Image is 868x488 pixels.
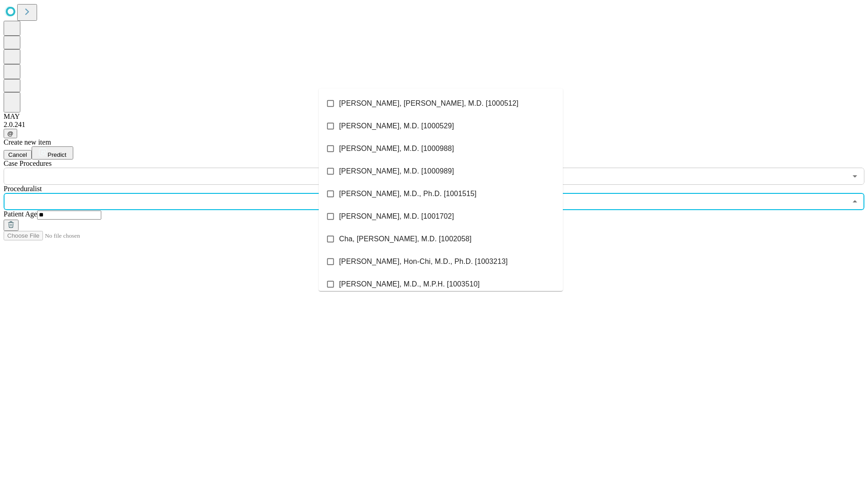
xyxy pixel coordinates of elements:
[339,166,454,177] span: [PERSON_NAME], M.D. [1000989]
[32,146,73,160] button: Predict
[339,256,508,267] span: [PERSON_NAME], Hon-Chi, M.D., Ph.D. [1003213]
[4,210,37,218] span: Patient Age
[339,211,454,222] span: [PERSON_NAME], M.D. [1001702]
[849,195,861,208] button: Close
[8,151,27,158] span: Cancel
[339,188,476,199] span: [PERSON_NAME], M.D., Ph.D. [1001515]
[4,160,52,167] span: Scheduled Procedure
[339,143,454,154] span: [PERSON_NAME], M.D. [1000988]
[4,121,864,129] div: 2.0.241
[339,234,472,244] span: Cha, [PERSON_NAME], M.D. [1002058]
[4,138,51,146] span: Create new item
[849,170,861,183] button: Open
[4,185,42,192] span: Proceduralist
[339,121,454,131] span: [PERSON_NAME], M.D. [1000529]
[339,279,480,290] span: [PERSON_NAME], M.D., M.P.H. [1003510]
[47,151,66,158] span: Predict
[339,98,519,109] span: [PERSON_NAME], [PERSON_NAME], M.D. [1000512]
[4,150,32,160] button: Cancel
[4,113,864,121] div: MAY
[7,130,14,137] span: @
[4,129,17,138] button: @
